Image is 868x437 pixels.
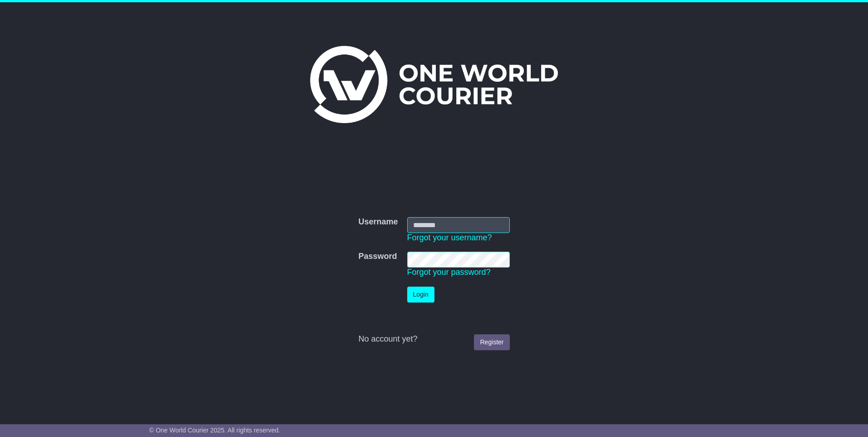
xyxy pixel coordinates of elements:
a: Forgot your username? [407,233,492,242]
label: Password [358,252,397,262]
button: Login [407,287,434,303]
div: No account yet? [358,334,509,344]
span: © One World Courier 2025. All rights reserved. [149,427,281,434]
label: Username [358,217,398,227]
img: One World [310,46,558,123]
a: Register [474,334,509,350]
a: Forgot your password? [407,268,491,277]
